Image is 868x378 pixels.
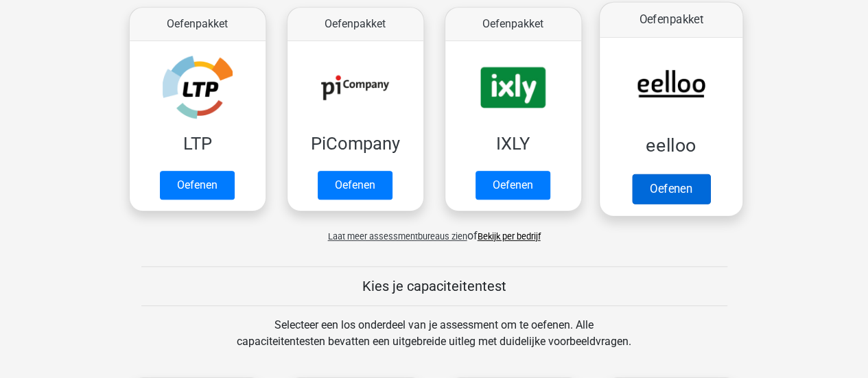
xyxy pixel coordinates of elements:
a: Oefenen [318,171,392,200]
div: of [119,217,750,244]
a: Oefenen [160,171,235,200]
a: Oefenen [476,171,550,200]
a: Bekijk per bedrijf [478,231,541,241]
div: Selecteer een los onderdeel van je assessment om te oefenen. Alle capaciteitentesten bevatten een... [224,317,644,366]
span: Laat meer assessmentbureaus zien [328,231,467,241]
a: Oefenen [631,174,709,204]
h5: Kies je capaciteitentest [141,278,727,294]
